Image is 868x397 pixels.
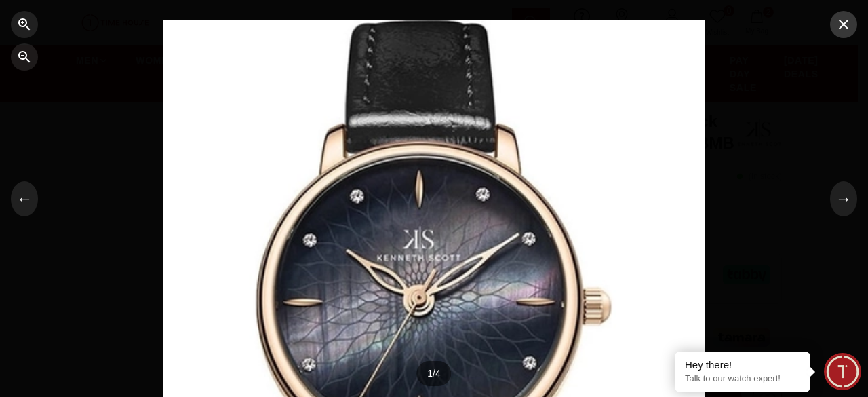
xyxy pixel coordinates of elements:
button: → [830,181,857,216]
p: Talk to our watch expert! [685,373,800,385]
button: ← [11,181,38,216]
div: 1 / 4 [416,361,451,386]
div: Chat Widget [824,353,861,390]
div: Hey there! [685,358,800,372]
